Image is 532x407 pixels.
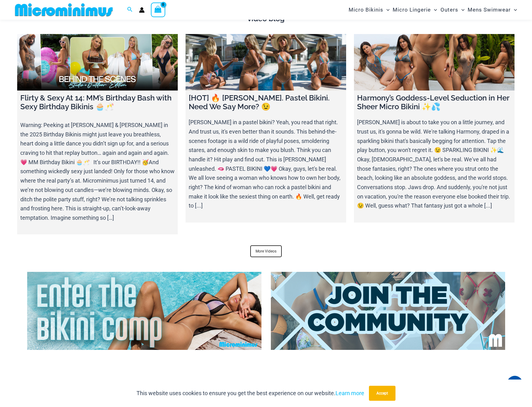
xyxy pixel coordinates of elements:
p: [PERSON_NAME] in a pastel bikini? Yeah, you read that right. And trust us, it's even better than ... [189,118,343,210]
span: Micro Lingerie [393,2,431,18]
button: Accept [369,386,395,401]
a: OutersMenu ToggleMenu Toggle [439,2,466,18]
img: Enter Bikini Comp [27,272,261,350]
span: Micro Bikinis [349,2,383,18]
h4: [HOT] 🔥 [PERSON_NAME]. Pastel Bikini. Need We Say More? 😉 [189,94,343,112]
p: This website uses cookies to ensure you get the best experience on our website. [137,389,364,398]
a: View Shopping Cart, empty [151,2,165,17]
a: Learn more [336,390,364,396]
a: Mens SwimwearMenu ToggleMenu Toggle [466,2,519,18]
a: Account icon link [139,7,145,13]
span: Menu Toggle [511,2,517,18]
a: Micro LingerieMenu ToggleMenu Toggle [391,2,439,18]
img: MM SHOP LOGO FLAT [12,3,115,17]
span: Mens Swimwear [468,2,511,18]
nav: Site Navigation [346,1,520,19]
a: Micro BikinisMenu ToggleMenu Toggle [347,2,391,18]
h4: Harmony’s Goddess-Level Seduction in Her Sheer Micro Bikini ✨💦 [357,94,511,112]
span: Menu Toggle [383,2,390,18]
img: Join Community 2 [271,272,505,350]
a: More Videos [250,245,282,257]
span: Menu Toggle [458,2,465,18]
a: Search icon link [127,6,133,14]
span: Menu Toggle [431,2,437,18]
p: [PERSON_NAME] is about to take you on a little journey, and trust us, it's gonna be wild. We're t... [357,118,511,210]
h4: Flirty & Sexy At 14: MM’s Birthday Bash with Sexy Birthday Bikinis 🧁🥂 [20,94,175,112]
p: Warning: Peeking at [PERSON_NAME] & [PERSON_NAME] in the 2025 Birthday Bikinis might just leave y... [20,120,175,223]
span: Outers [440,2,458,18]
